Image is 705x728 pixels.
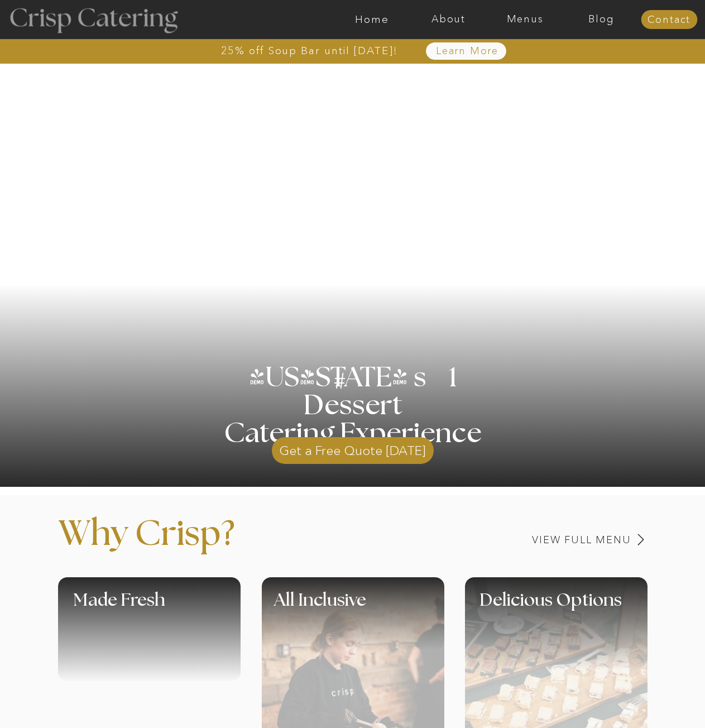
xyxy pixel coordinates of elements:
[563,14,640,25] a: Blog
[487,14,563,25] a: Menus
[58,517,358,568] p: Why Crisp?
[181,45,438,56] a: 25% off Soup Bar until [DATE]!
[410,14,487,25] a: About
[454,535,631,545] a: View Full Menu
[287,364,333,392] h3: '
[309,370,373,403] h3: #
[272,432,434,464] a: Get a Free Quote [DATE]
[73,591,279,624] h1: Made Fresh
[410,46,525,57] a: Learn More
[641,15,697,26] a: Contact
[274,591,513,624] h1: All Inclusive
[479,591,680,624] h1: Delicious Options
[210,364,496,448] h1: [US_STATE] s 1 Dessert Catering Experience
[334,14,410,25] a: Home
